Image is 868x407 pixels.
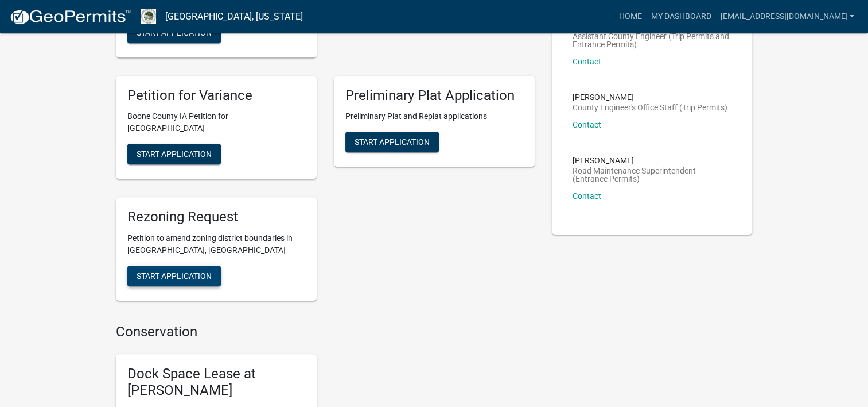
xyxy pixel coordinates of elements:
[137,28,212,37] span: Start Application
[127,22,221,43] button: Start Application
[137,149,212,159] span: Start Application
[573,57,601,66] a: Contact
[127,209,305,225] h5: Rezoning Request
[127,232,305,256] p: Petition to amend zoning district boundaries in [GEOGRAPHIC_DATA], [GEOGRAPHIC_DATA]
[345,87,523,104] h5: Preliminary Plat Application
[715,6,859,28] a: [EMAIL_ADDRESS][DOMAIN_NAME]
[137,271,212,281] span: Start Application
[573,167,732,183] p: Road Maintenance Superintendent (Entrance Permits)
[141,9,156,24] img: Boone County, Iowa
[127,110,305,135] p: Boone County IA Petition for [GEOGRAPHIC_DATA]
[127,87,305,104] h5: Petition for Variance
[573,120,601,129] a: Contact
[165,7,303,26] a: [GEOGRAPHIC_DATA], [US_STATE]
[355,137,430,147] span: Start Application
[573,191,601,201] a: Contact
[614,6,646,28] a: Home
[127,366,305,399] h5: Dock Space Lease at [PERSON_NAME]
[573,156,732,164] p: [PERSON_NAME]
[573,103,727,112] p: County Engineer's Office Staff (Trip Permits)
[116,324,535,340] h4: Conservation
[573,93,727,101] p: [PERSON_NAME]
[345,132,439,152] button: Start Application
[127,266,221,286] button: Start Application
[127,144,221,164] button: Start Application
[646,6,715,28] a: My Dashboard
[345,110,523,122] p: Preliminary Plat and Replat applications
[573,32,732,48] p: Assistant County Engineer (Trip Permits and Entrance Permits)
